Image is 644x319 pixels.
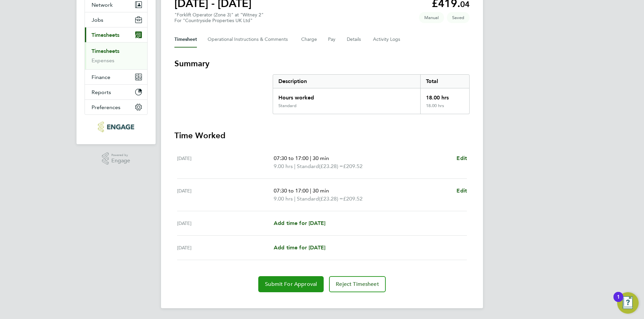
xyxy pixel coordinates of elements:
span: | [294,195,296,202]
span: Jobs [92,17,103,23]
span: Standard [297,195,319,203]
span: Engage [111,158,130,164]
div: [DATE] [177,219,274,227]
div: [DATE] [177,244,274,252]
span: 30 min [313,155,329,161]
span: Reports [92,89,111,95]
div: 1 [617,297,620,306]
a: Powered byEngage [102,152,130,165]
span: (£23.28) = [319,163,343,169]
div: Hours worked [273,88,420,103]
div: [DATE] [177,154,274,170]
span: | [310,155,311,161]
button: Activity Logs [373,31,401,48]
button: Pay [328,31,336,48]
button: Reports [85,85,147,99]
span: Add time for [DATE] [274,220,325,226]
span: 9.00 hrs [274,195,293,202]
span: Timesheets [92,32,119,38]
a: Edit [457,187,467,195]
div: [DATE] [177,187,274,203]
span: 30 min [313,187,329,194]
div: 18.00 hrs [420,88,469,103]
button: Preferences [85,100,147,114]
span: Reject Timesheet [336,281,379,288]
span: Add time for [DATE] [274,244,325,251]
span: 9.00 hrs [274,163,293,169]
a: Add time for [DATE] [274,219,325,227]
button: Reject Timesheet [329,276,386,292]
span: £209.52 [343,163,363,169]
button: Finance [85,70,147,84]
a: Timesheets [92,48,119,54]
div: 18.00 hrs [420,103,469,114]
button: Jobs [85,12,147,27]
div: Timesheets [85,42,147,69]
a: Expenses [92,57,114,64]
button: Timesheet [174,31,197,48]
button: Operational Instructions & Comments [208,31,290,48]
button: Open Resource Center, 1 new notification [617,292,639,314]
a: Go to home page [85,122,148,132]
span: (£23.28) = [319,195,343,202]
span: 07:30 to 17:00 [274,155,309,161]
div: Description [273,75,420,88]
span: This timesheet is Saved. [447,12,470,23]
span: Submit For Approval [265,281,317,288]
img: pcrnet-logo-retina.png [98,122,134,132]
button: Charge [301,31,317,48]
span: Standard [297,162,319,170]
button: Timesheets [85,27,147,42]
a: Add time for [DATE] [274,244,325,252]
section: Timesheet [174,58,470,292]
span: Preferences [92,104,120,110]
h3: Time Worked [174,130,470,141]
span: 07:30 to 17:00 [274,187,309,194]
div: Total [420,75,469,88]
span: | [294,163,296,169]
div: Standard [278,103,297,108]
button: Submit For Approval [258,276,324,292]
div: For "Countryside Properties UK Ltd" [174,18,264,23]
button: Details [347,31,362,48]
span: Powered by [111,152,130,158]
span: Edit [457,187,467,194]
span: | [310,187,311,194]
span: Finance [92,74,110,80]
h3: Summary [174,58,470,69]
a: Edit [457,154,467,162]
span: £209.52 [343,195,363,202]
span: Edit [457,155,467,161]
span: This timesheet was manually created. [419,12,444,23]
div: "Forklift Operator (Zone 3)" at "Witney 2" [174,12,264,23]
div: Summary [273,74,470,114]
span: Network [92,2,113,8]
